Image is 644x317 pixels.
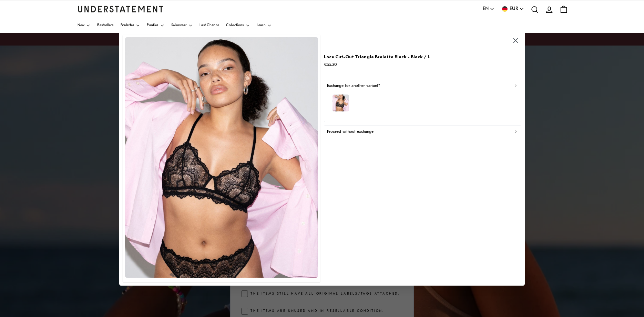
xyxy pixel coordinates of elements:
[78,6,164,12] a: Understatement Homepage
[147,18,164,33] a: Panties
[97,18,113,33] a: Bestsellers
[332,95,349,111] img: SABO-BRA-016.jpg
[78,18,91,33] a: New
[257,18,272,33] a: Learn
[324,126,521,138] button: Proceed without exchange
[226,18,249,33] a: Collections
[324,80,521,122] button: Exchange for another variant?
[147,24,158,27] span: Panties
[97,24,113,27] span: Bestsellers
[324,53,430,61] p: Lace Cut-Out Triangle Bralette Black - Black / L
[171,24,187,27] span: Swimwear
[171,18,193,33] a: Swimwear
[483,5,489,13] span: EN
[327,82,379,89] p: Exchange for another variant?
[483,5,494,13] button: EN
[327,129,373,135] p: Proceed without exchange
[78,24,85,27] span: New
[324,61,430,68] p: €55.20
[510,5,518,13] span: EUR
[121,24,134,27] span: Bralettes
[121,18,140,33] a: Bralettes
[200,24,219,27] span: Last Chance
[226,24,244,27] span: Collections
[125,37,318,278] img: SABO-BRA-016.jpg
[200,18,219,33] a: Last Chance
[501,5,524,13] button: EUR
[257,24,266,27] span: Learn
